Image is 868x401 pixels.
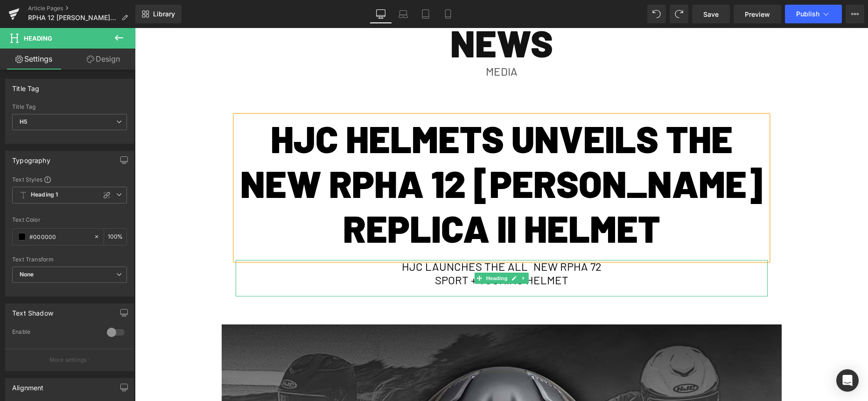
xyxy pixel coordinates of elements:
p: More settings [49,356,87,364]
a: Tablet [414,5,437,23]
div: Open Intercom Messenger [836,369,859,392]
a: Expand / Collapse [384,245,394,256]
input: Color [29,232,89,242]
div: Text Transform [12,256,127,263]
div: Alignment [12,379,44,392]
a: Article Pages [28,5,135,12]
b: None [20,271,34,278]
span: Preview [745,9,770,19]
div: Text Styles [12,176,127,183]
h1: HJC LAUNCHES THE ALL NEW RPHA 72 [101,232,633,246]
span: Library [153,10,175,18]
a: Mobile [437,5,459,23]
span: Publish [796,10,819,18]
h6: MEDIA [101,37,633,50]
b: Heading 1 [31,191,58,199]
div: Typography [12,151,50,164]
b: H5 [20,118,27,125]
a: New Library [135,5,182,23]
a: Laptop [392,5,414,23]
div: Title Tag [12,79,40,92]
div: Text Shadow [12,304,53,317]
div: Text Color [12,217,127,223]
button: More [846,5,864,23]
button: Redo [670,5,688,23]
div: % [104,229,126,245]
button: Publish [785,5,842,23]
a: Design [70,49,137,70]
button: More settings [6,349,133,371]
div: Enable [12,328,98,338]
span: Save [703,9,719,19]
div: Title Tag [12,104,127,110]
button: Undo [647,5,666,23]
a: Preview [734,5,781,23]
a: Desktop [370,5,392,23]
span: Heading [24,35,52,42]
span: RPHA 12 [PERSON_NAME] REPLICA II [28,14,118,21]
h5: HJC HELMETS UNVEILS THE NEW RPHA 12 [PERSON_NAME] REPLICA II HELMET [101,88,633,222]
span: Heading [349,245,374,256]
